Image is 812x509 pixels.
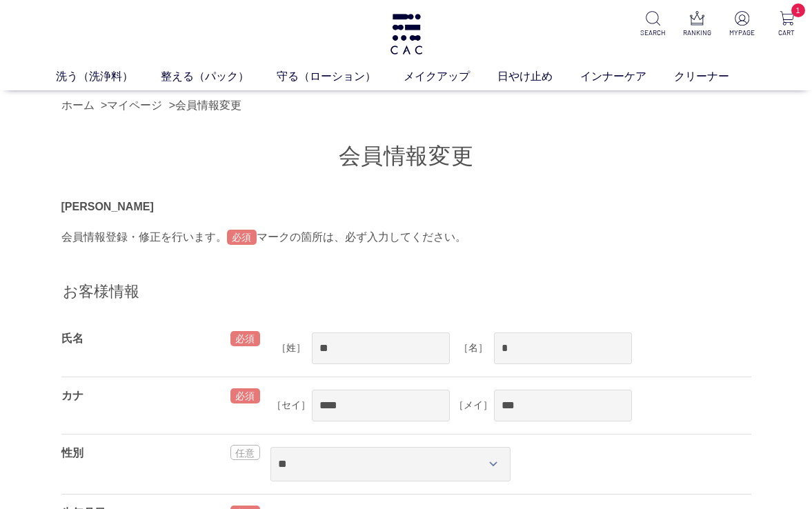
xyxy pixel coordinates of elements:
p: RANKING [683,28,711,38]
li: > [101,97,166,114]
a: 日やけ止め [497,68,580,85]
p: MYPAGE [728,28,756,38]
a: 洗う（洗浄料） [56,68,161,85]
h1: 会員情報変更 [61,141,751,171]
a: マイページ [107,99,162,111]
a: メイクアップ [404,68,497,85]
label: ［メイ］ [453,399,494,412]
a: 1 CART [773,11,801,38]
p: お客様情報 [61,280,751,306]
li: > [169,97,245,114]
a: 会員情報変更 [175,99,241,111]
a: MYPAGE [728,11,756,38]
a: SEARCH [639,11,667,38]
label: カナ [61,390,83,401]
a: 守る（ローション） [277,68,404,85]
img: logo [388,14,424,54]
p: SEARCH [639,28,667,38]
p: 会員情報登録・修正を行います。 マークの箇所は、必ず入力してください。 [61,229,751,246]
a: ホーム [61,99,95,111]
span: 1 [791,3,805,17]
label: 氏名 [61,332,83,344]
label: 性別 [61,447,83,459]
p: CART [773,28,801,38]
label: ［セイ］ [270,399,312,412]
a: インナーケア [580,68,674,85]
div: [PERSON_NAME] [61,199,751,215]
a: 整える（パック） [161,68,277,85]
label: ［姓］ [270,341,312,355]
a: クリーナー [674,68,757,85]
label: ［名］ [453,341,494,355]
a: RANKING [683,11,711,38]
